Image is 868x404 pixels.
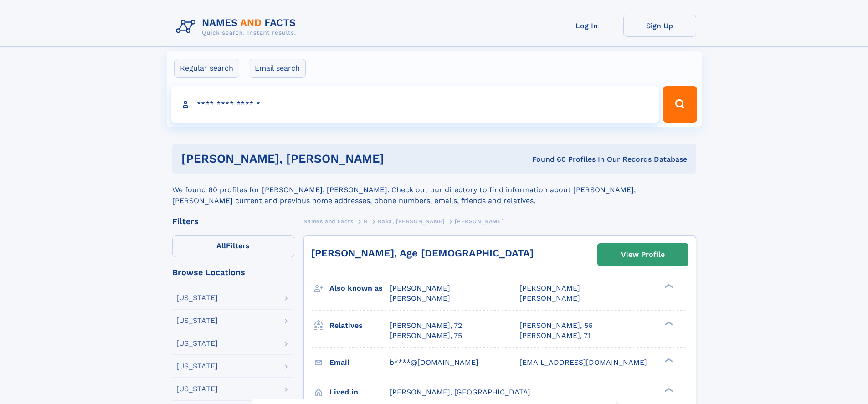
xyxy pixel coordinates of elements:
[663,357,673,363] div: ❯
[623,15,696,37] a: Sign Up
[176,363,218,370] div: [US_STATE]
[181,153,458,164] h1: [PERSON_NAME], [PERSON_NAME]
[364,218,368,225] span: B
[364,215,368,227] a: B
[663,387,673,393] div: ❯
[663,283,673,289] div: ❯
[519,294,580,302] span: [PERSON_NAME]
[621,244,665,265] div: View Profile
[519,284,580,292] span: [PERSON_NAME]
[550,15,623,37] a: Log In
[390,294,450,302] span: [PERSON_NAME]
[176,294,218,302] div: [US_STATE]
[303,215,354,227] a: Names and Facts
[176,317,218,324] div: [US_STATE]
[378,218,444,225] span: Baka, [PERSON_NAME]
[663,86,697,123] button: Search Button
[329,384,390,400] h3: Lived in
[174,59,239,78] label: Regular search
[329,355,390,370] h3: Email
[249,59,306,78] label: Email search
[458,154,687,164] div: Found 60 Profiles In Our Records Database
[329,281,390,296] h3: Also known as
[311,247,534,259] a: [PERSON_NAME], Age [DEMOGRAPHIC_DATA]
[519,358,647,367] span: [EMAIL_ADDRESS][DOMAIN_NAME]
[663,320,673,326] div: ❯
[172,15,303,39] img: Logo Names and Facts
[172,268,294,276] div: Browse Locations
[176,385,218,393] div: [US_STATE]
[176,340,218,347] div: [US_STATE]
[390,321,462,331] a: [PERSON_NAME], 72
[598,244,688,266] a: View Profile
[455,218,503,225] span: [PERSON_NAME]
[171,86,659,123] input: search input
[172,217,294,225] div: Filters
[216,241,226,250] span: All
[378,215,444,227] a: Baka, [PERSON_NAME]
[390,284,450,292] span: [PERSON_NAME]
[172,235,294,257] label: Filters
[172,174,696,206] div: We found 60 profiles for [PERSON_NAME], [PERSON_NAME]. Check out our directory to find informatio...
[390,331,462,341] a: [PERSON_NAME], 75
[329,318,390,333] h3: Relatives
[519,331,591,341] a: [PERSON_NAME], 71
[390,388,530,396] span: [PERSON_NAME], [GEOGRAPHIC_DATA]
[519,321,593,331] a: [PERSON_NAME], 56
